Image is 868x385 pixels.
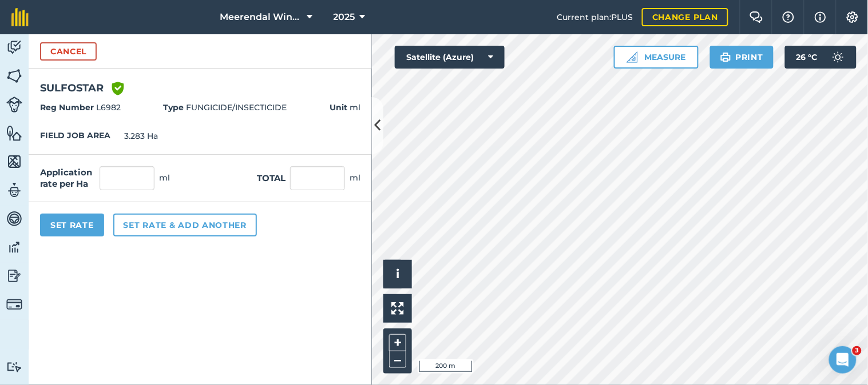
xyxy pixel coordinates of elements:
[796,46,818,69] span: 26 ° C
[853,346,862,355] span: 3
[159,171,170,184] span: ml
[6,39,22,56] img: svg+xml;base64,PD94bWwgdmVyc2lvbj0iMS4wIiBlbmNvZGluZz0idXRmLTgiPz4KPCEtLSBHZW5lcmF0b3I6IEFkb2JlIE...
[785,46,857,69] button: 26 °C
[6,267,22,284] img: svg+xml;base64,PD94bWwgdmVyc2lvbj0iMS4wIiBlbmNvZGluZz0idXRmLTgiPz4KPCEtLSBHZW5lcmF0b3I6IEFkb2JlIE...
[557,11,633,23] span: Current plan : PLUS
[827,46,850,69] img: svg+xml;base64,PD94bWwgdmVyc2lvbj0iMS4wIiBlbmNvZGluZz0idXRmLTgiPz4KPCEtLSBHZW5lcmF0b3I6IEFkb2JlIE...
[164,101,287,114] span: FUNGICIDE/INSECTICIDE
[11,8,29,26] img: fieldmargin Logo
[627,51,638,63] img: Ruler icon
[6,182,22,199] img: svg+xml;base64,PD94bWwgdmVyc2lvbj0iMS4wIiBlbmNvZGluZz0idXRmLTgiPz4KPCEtLSBHZW5lcmF0b3I6IEFkb2JlIE...
[6,153,22,170] img: svg+xml;base64,PHN2ZyB4bWxucz0iaHR0cDovL3d3dy53My5vcmcvMjAwMC9zdmciIHdpZHRoPSI1NiIgaGVpZ2h0PSI2MC...
[6,125,22,142] img: svg+xml;base64,PHN2ZyB4bWxucz0iaHR0cDovL3d3dy53My5vcmcvMjAwMC9zdmciIHdpZHRoPSI1NiIgaGVpZ2h0PSI2MC...
[389,334,406,351] button: +
[389,351,406,368] button: –
[124,130,158,142] span: 3.283 Ha
[6,67,22,85] img: svg+xml;base64,PHN2ZyB4bWxucz0iaHR0cDovL3d3dy53My5vcmcvMjAwMC9zdmciIHdpZHRoPSI1NiIgaGVpZ2h0PSI2MC...
[330,102,347,113] strong: Unit
[40,214,104,236] button: Set Rate
[6,362,22,372] img: svg+xml;base64,PD94bWwgdmVyc2lvbj0iMS4wIiBlbmNvZGluZz0idXRmLTgiPz4KPCEtLSBHZW5lcmF0b3I6IEFkb2JlIE...
[710,46,774,69] button: Print
[782,11,795,23] img: A question mark icon
[815,10,826,24] img: svg+xml;base64,PHN2ZyB4bWxucz0iaHR0cDovL3d3dy53My5vcmcvMjAwMC9zdmciIHdpZHRoPSIxNyIgaGVpZ2h0PSIxNy...
[642,8,728,26] a: Change plan
[40,130,110,142] label: FIELD JOB AREA
[391,302,404,315] img: Four arrows, one pointing top left, one top right, one bottom right and the last bottom left
[40,101,121,114] span: L6982
[6,296,22,312] img: svg+xml;base64,PD94bWwgdmVyc2lvbj0iMS4wIiBlbmNvZGluZz0idXRmLTgiPz4KPCEtLSBHZW5lcmF0b3I6IEFkb2JlIE...
[6,210,22,227] img: svg+xml;base64,PD94bWwgdmVyc2lvbj0iMS4wIiBlbmNvZGluZz0idXRmLTgiPz4KPCEtLSBHZW5lcmF0b3I6IEFkb2JlIE...
[164,102,184,113] strong: Type
[40,42,97,61] button: Cancel
[614,46,699,69] button: Measure
[113,214,257,236] button: Set rate & add another
[383,260,412,288] button: i
[220,10,303,24] span: Meerendal Wine Estate
[395,46,505,69] button: Satellite (Azure)
[330,101,360,114] span: ml
[40,167,95,190] label: Application rate per Ha
[29,69,372,97] h2: SULFOSTAR
[6,97,22,113] img: svg+xml;base64,PD94bWwgdmVyc2lvbj0iMS4wIiBlbmNvZGluZz0idXRmLTgiPz4KPCEtLSBHZW5lcmF0b3I6IEFkb2JlIE...
[257,171,286,185] label: Total
[750,11,763,23] img: Two speech bubbles overlapping with the left bubble in the forefront
[396,267,399,281] span: i
[846,11,859,23] img: A cog icon
[350,171,360,184] span: ml
[6,239,22,256] img: svg+xml;base64,PD94bWwgdmVyc2lvbj0iMS4wIiBlbmNvZGluZz0idXRmLTgiPz4KPCEtLSBHZW5lcmF0b3I6IEFkb2JlIE...
[40,102,94,113] strong: Reg Number
[720,50,731,64] img: svg+xml;base64,PHN2ZyB4bWxucz0iaHR0cDovL3d3dy53My5vcmcvMjAwMC9zdmciIHdpZHRoPSIxOSIgaGVpZ2h0PSIyNC...
[829,346,857,374] iframe: Intercom live chat
[334,10,355,24] span: 2025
